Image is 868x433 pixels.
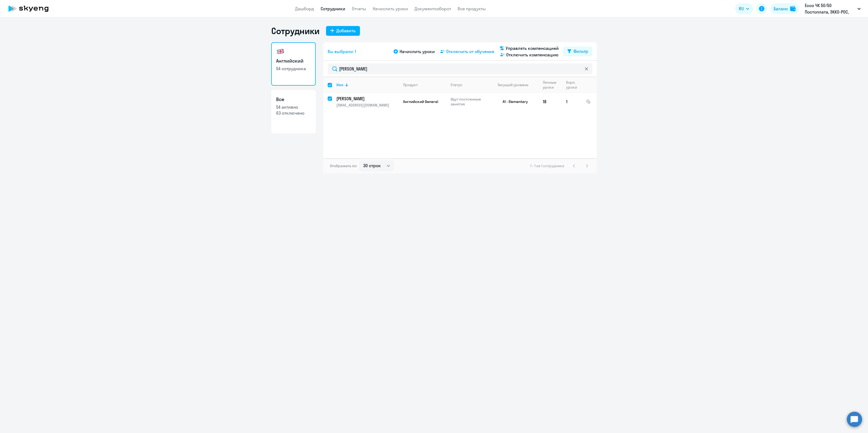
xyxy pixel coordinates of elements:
[451,82,488,87] div: Статус
[566,80,577,90] div: Корп. уроки
[414,6,451,11] a: Документооборот
[562,93,582,111] td: 1
[328,48,356,55] span: Вы выбрали: 1
[336,27,356,34] div: Добавить
[543,80,557,90] div: Личные уроки
[538,93,562,111] td: 18
[276,57,311,64] h3: Английский
[276,66,311,72] p: 54 сотрудника
[326,26,360,36] button: Добавить
[506,45,559,51] span: Управлять компенсацией
[336,82,343,87] div: Имя
[488,93,538,111] td: A1 - Elementary
[492,82,538,87] div: Текущий уровень
[802,2,863,15] button: Ecco ЧК 50/50 Постоплата, ЭККО-РОС, ООО
[451,82,462,87] div: Статус
[451,97,488,106] p: Идут постоянные занятия
[276,47,285,56] img: english
[739,5,744,12] span: RU
[506,51,559,58] span: Отключить компенсацию
[458,6,486,11] a: Все продукты
[805,2,855,15] p: Ecco ЧК 50/50 Постоплата, ЭККО-РОС, ООО
[271,42,316,86] a: Английский54 сотрудника
[497,82,528,87] div: Текущий уровень
[774,5,788,12] div: Баланс
[336,96,398,102] a: [PERSON_NAME]
[352,6,366,11] a: Отчеты
[400,48,435,55] span: Начислить уроки
[328,63,592,74] input: Поиск по имени, email, продукту или статусу
[563,47,592,56] button: Фильтр
[446,48,494,55] span: Отключить от обучения
[735,3,753,14] button: RU
[276,110,311,116] p: 63 отключено
[295,6,314,11] a: Дашборд
[403,99,438,104] span: Английский General
[321,6,345,11] a: Сотрудники
[336,82,398,87] div: Имя
[271,90,316,133] a: Все54 активно63 отключено
[336,103,398,108] p: [EMAIL_ADDRESS][DOMAIN_NAME]
[543,80,561,90] div: Личные уроки
[566,80,581,90] div: Корп. уроки
[373,6,408,11] a: Начислить уроки
[276,104,311,110] p: 54 активно
[770,3,799,14] button: Балансbalance
[336,96,398,102] p: [PERSON_NAME]
[330,163,357,168] span: Отображать по:
[403,82,446,87] div: Продукт
[530,163,564,168] span: 1 - 1 из 1 сотрудника
[790,6,796,11] img: balance
[573,48,588,54] div: Фильтр
[403,82,418,87] div: Продукт
[276,96,311,103] h3: Все
[271,25,320,36] h1: Сотрудники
